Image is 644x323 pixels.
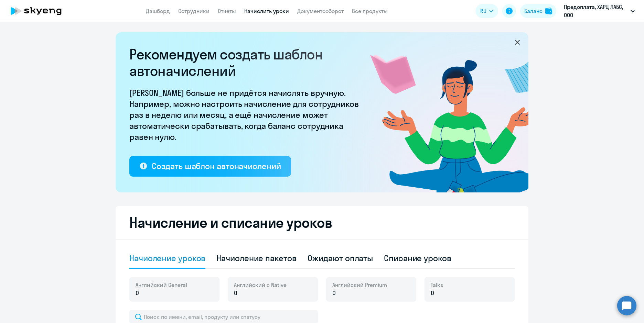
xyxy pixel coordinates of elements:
[431,289,434,298] span: 0
[545,8,552,14] img: balance
[234,289,237,298] span: 0
[384,253,451,264] div: Списание уроков
[129,156,291,177] button: Создать шаблон автоначислений
[297,8,344,14] a: Документооборот
[129,253,205,264] div: Начисление уроков
[136,281,187,289] span: Английский General
[234,281,287,289] span: Английский с Native
[129,214,515,231] h2: Начисление и списание уроков
[520,4,556,18] button: Балансbalance
[431,281,443,289] span: Talks
[136,289,139,298] span: 0
[564,3,628,19] p: Предоплата, ХАРЦ ЛАБС, ООО
[308,253,373,264] div: Ожидают оплаты
[178,8,210,14] a: Сотрудники
[129,46,363,79] h2: Рекомендуем создать шаблон автоначислений
[152,160,281,171] div: Создать шаблон автоначислений
[146,8,170,14] a: Дашборд
[560,3,638,19] button: Предоплата, ХАРЦ ЛАБС, ООО
[475,4,498,18] button: RU
[352,8,388,14] a: Все продукты
[480,7,486,15] span: RU
[332,289,336,298] span: 0
[216,253,296,264] div: Начисление пакетов
[524,7,543,15] div: Баланс
[218,8,236,14] a: Отчеты
[332,281,387,289] span: Английский Premium
[129,87,363,142] p: [PERSON_NAME] больше не придётся начислять вручную. Например, можно настроить начисление для сотр...
[244,8,289,14] a: Начислить уроки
